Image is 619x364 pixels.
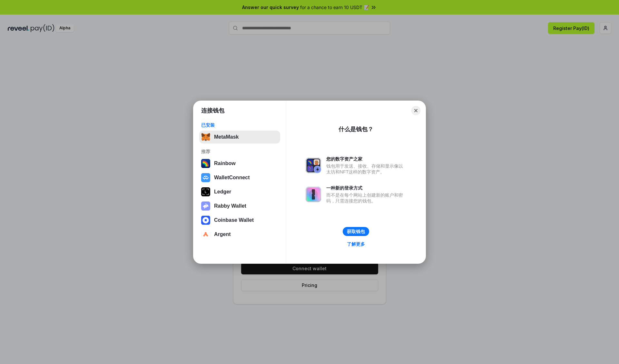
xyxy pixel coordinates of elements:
[201,216,210,225] img: svg+xml,%3Csvg%20width%3D%2228%22%20height%3D%2228%22%20viewBox%3D%220%200%2028%2028%22%20fill%3D...
[326,192,406,204] div: 而不是在每个网站上创建新的账户和密码，只需连接您的钱包。
[201,230,210,239] img: svg+xml,%3Csvg%20width%3D%2228%22%20height%3D%2228%22%20viewBox%3D%220%200%2028%2028%22%20fill%3D...
[199,157,280,170] button: Rainbow
[411,106,420,115] button: Close
[199,171,280,184] button: WalletConnect
[199,228,280,241] button: Argent
[199,131,280,143] button: MetaMask
[201,133,210,142] img: svg+xml,%3Csvg%20fill%3D%22none%22%20height%3D%2233%22%20viewBox%3D%220%200%2035%2033%22%20width%...
[343,240,369,248] a: 了解更多
[347,229,365,234] div: 获取钱包
[214,217,254,223] div: Coinbase Wallet
[347,241,365,247] div: 了解更多
[201,202,210,211] img: svg+xml,%3Csvg%20xmlns%3D%22http%3A%2F%2Fwww.w3.org%2F2000%2Fsvg%22%20fill%3D%22none%22%20viewBox...
[214,231,231,237] div: Argent
[201,187,210,196] img: svg+xml,%3Csvg%20xmlns%3D%22http%3A%2F%2Fwww.w3.org%2F2000%2Fsvg%22%20width%3D%2228%22%20height%3...
[306,187,321,202] img: svg+xml,%3Csvg%20xmlns%3D%22http%3A%2F%2Fwww.w3.org%2F2000%2Fsvg%22%20fill%3D%22none%22%20viewBox...
[343,227,369,236] button: 获取钱包
[214,175,250,181] div: WalletConnect
[201,107,224,114] h1: 连接钱包
[214,134,239,140] div: MetaMask
[199,214,280,227] button: Coinbase Wallet
[306,158,321,173] img: svg+xml,%3Csvg%20xmlns%3D%22http%3A%2F%2Fwww.w3.org%2F2000%2Fsvg%22%20fill%3D%22none%22%20viewBox...
[326,185,406,191] div: 一种新的登录方式
[201,159,210,168] img: svg+xml,%3Csvg%20width%3D%22120%22%20height%3D%22120%22%20viewBox%3D%220%200%20120%20120%22%20fil...
[201,149,278,154] div: 推荐
[201,122,278,128] div: 已安装
[214,189,231,195] div: Ledger
[326,156,406,162] div: 您的数字资产之家
[199,185,280,198] button: Ledger
[214,203,246,209] div: Rabby Wallet
[339,125,373,133] div: 什么是钱包？
[201,173,210,182] img: svg+xml,%3Csvg%20width%3D%2228%22%20height%3D%2228%22%20viewBox%3D%220%200%2028%2028%22%20fill%3D...
[214,161,236,166] div: Rainbow
[199,200,280,212] button: Rabby Wallet
[326,163,406,175] div: 钱包用于发送、接收、存储和显示像以太坊和NFT这样的数字资产。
